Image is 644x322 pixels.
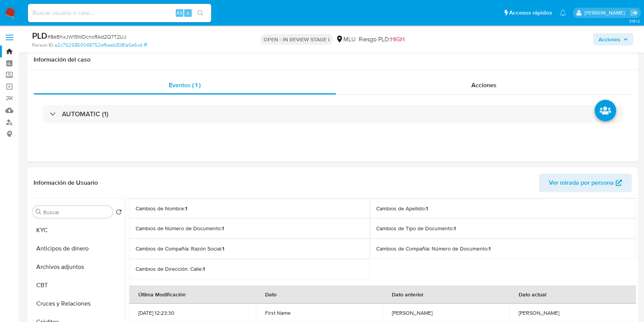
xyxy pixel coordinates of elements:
[136,245,363,252] p: Cambios de Compañía: Razón Social :
[549,174,614,192] span: Ver mirada por persona
[136,205,363,212] p: Cambios de Nombre :
[169,81,201,89] span: Eventos ( 1 )
[47,33,126,41] span: # 8eBhxJW19WDcncRAd2Q7T2UJ
[187,9,189,16] span: s
[136,225,363,232] p: Cambios de Número de Documento :
[510,304,636,322] td: [PERSON_NAME]
[203,265,205,273] b: 1
[599,33,620,46] span: Acciones
[29,221,125,239] button: KYC
[29,276,125,294] button: CBT
[383,285,510,304] th: Dato anterior
[539,174,632,192] button: Ver mirada por persona
[454,224,456,232] b: 1
[383,304,510,322] td: [PERSON_NAME]
[256,285,383,304] th: Dato
[359,35,405,44] span: Riesgo PLD:
[376,225,629,232] p: Cambios de Tipo de Documento :
[29,239,125,258] button: Anticipos de dinero
[336,35,356,44] div: MLU
[185,205,187,212] b: 1
[630,9,638,17] a: Salir
[136,265,363,273] p: Cambios de Dirección: Calle :
[510,285,636,304] th: Dato actual
[560,10,566,16] a: Notificaciones
[43,209,110,216] input: Buscar
[256,304,383,322] td: First Name
[176,9,183,16] span: Alt
[593,33,633,46] button: Acciones
[426,205,428,212] b: 1
[34,56,632,63] h1: Información del caso
[32,29,47,42] b: PLD
[376,245,629,252] p: Cambios de Compañía: Número de Documento :
[32,42,53,49] b: Person ID
[193,8,208,18] button: search-icon
[116,209,122,217] button: Volver al orden por defecto
[34,179,98,187] h1: Información de Usuario
[62,110,108,118] h3: AUTOMATIC (1)
[376,205,629,212] p: Cambios de Apellido :
[471,81,497,89] span: Acciones
[261,34,333,45] p: OPEN - IN REVIEW STAGE I
[36,209,42,215] button: Buscar
[222,224,224,232] b: 1
[138,309,247,316] p: [DATE] 12:23:30
[43,105,623,123] div: AUTOMATIC (1)
[28,8,211,18] input: Buscar usuario o caso...
[129,285,256,304] th: Última Modificación
[55,42,147,49] a: a2c7625850049752ef6eab3081a0e6cd
[509,9,552,17] span: Accesos rápidos
[29,258,125,276] button: Archivos adjuntos
[222,245,224,252] b: 1
[390,35,405,44] span: HIGH
[584,9,628,16] p: ximena.felix@mercadolibre.com
[29,294,125,313] button: Cruces y Relaciones
[489,245,490,252] b: 1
